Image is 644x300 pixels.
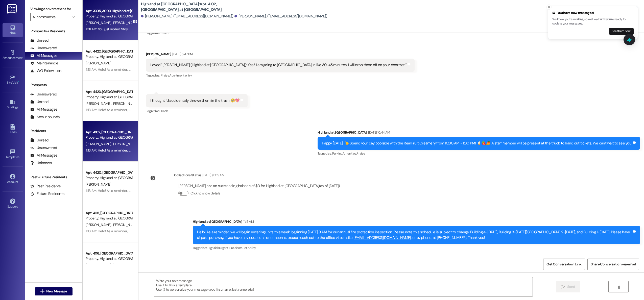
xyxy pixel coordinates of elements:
[30,45,57,51] div: Unanswered
[30,153,57,158] div: All Messages
[234,14,327,19] div: [PERSON_NAME]. ([EMAIL_ADDRESS][DOMAIN_NAME])
[86,210,132,216] div: Apt. 4115, [GEOGRAPHIC_DATA] at [GEOGRAPHIC_DATA]
[86,8,132,14] div: Apt. 3305, 3000 Highland at [GEOGRAPHIC_DATA]
[146,29,200,36] div: Tagged as:
[30,184,61,189] div: Past Residents
[86,20,112,25] span: [PERSON_NAME]
[3,122,23,136] a: Leads
[30,114,60,120] div: New Inbounds
[609,28,634,35] button: See them now!
[72,15,75,19] i: 
[30,61,58,66] div: Maintenance
[86,49,132,54] div: Apt. 4422, [GEOGRAPHIC_DATA] at [GEOGRAPHIC_DATA]
[543,259,585,270] button: Get Conversation Link
[150,62,407,68] div: Loved “[PERSON_NAME] (Highland at [GEOGRAPHIC_DATA]): Yes!! I am going to [GEOGRAPHIC_DATA] in li...
[552,17,634,26] p: We know you're working, so we'll wait until you're ready to update your messages.
[546,5,552,10] button: Close toast
[552,10,634,15] div: You have new messages!
[86,222,112,227] span: [PERSON_NAME]
[3,23,23,37] a: Inbox
[3,147,23,161] a: Templates •
[112,101,137,106] span: [PERSON_NAME]
[193,244,640,252] div: Tagged as:
[30,99,49,105] div: Unread
[86,142,112,146] span: [PERSON_NAME]
[591,262,636,267] span: Share Conversation via email
[86,135,132,140] div: Property: Highland at [GEOGRAPHIC_DATA]
[146,52,415,59] div: [PERSON_NAME]
[322,141,632,146] div: Happy [DATE]! ☀️ Spend your day poolside with the Real Fruit Creamery from 10:30 AM - 1:30 PM! 🍦🍓...
[561,285,565,289] i: 
[112,263,137,267] span: [PERSON_NAME]
[86,256,132,261] div: Property: Highland at [GEOGRAPHIC_DATA]
[30,92,57,97] div: Unanswered
[356,151,365,156] span: Praise
[229,246,243,250] span: Fire alarm ,
[86,94,132,100] div: Property: Highland at [GEOGRAPHIC_DATA]
[25,128,82,134] div: Residents
[243,246,256,250] span: Pet policy
[193,219,640,226] div: Highland at [GEOGRAPHIC_DATA]
[3,172,23,186] a: Account
[86,263,112,267] span: [PERSON_NAME]
[112,20,137,25] span: [PERSON_NAME]
[30,160,52,166] div: Unknown
[86,14,132,19] div: Property: Highland at [GEOGRAPHIC_DATA]
[150,98,240,103] div: I thought I'd accidentally thrown them in the trash 🥺💖
[141,2,242,12] b: Highland at [GEOGRAPHIC_DATA]: Apt. 4102, [GEOGRAPHIC_DATA] at [GEOGRAPHIC_DATA]
[19,155,20,158] span: •
[556,281,581,292] button: Send
[86,27,277,31] div: 11:31 AM: You just replied 'Stop'. Are you sure you want to opt out of this thread? Please reply ...
[86,130,132,135] div: Apt. 4102, [GEOGRAPHIC_DATA] at [GEOGRAPHIC_DATA]
[161,109,168,113] span: Trash
[86,101,112,106] span: [PERSON_NAME]
[141,14,233,19] div: [PERSON_NAME] ([EMAIL_ADDRESS][DOMAIN_NAME])
[332,151,343,156] span: Parking ,
[86,216,132,221] div: Property: Highland at [GEOGRAPHIC_DATA]
[318,150,640,157] div: Tagged as:
[112,222,137,227] span: [PERSON_NAME]
[197,230,632,240] div: Hello! As a reminder, we will begin entering units this week, beginning [DATE] 9 AM for our annua...
[146,107,248,115] div: Tagged as:
[86,175,132,181] div: Property: Highland at [GEOGRAPHIC_DATA]
[3,73,23,87] a: Site Visit •
[30,5,77,13] label: Viewing conversations for
[30,191,64,196] div: Future Residents
[318,130,640,137] div: Highland at [GEOGRAPHIC_DATA]
[219,246,229,250] span: Urgent ,
[46,289,67,294] span: New Message
[86,170,132,175] div: Apt. 4420, [GEOGRAPHIC_DATA] at [GEOGRAPHIC_DATA]
[30,53,57,58] div: All Messages
[86,61,111,65] span: [PERSON_NAME]
[33,13,69,21] input: All communities
[190,191,220,196] label: Click to show details
[3,197,23,211] a: Support
[22,55,23,59] span: •
[178,183,340,189] div: [PERSON_NAME] has an outstanding balance of $0 for Highland at [GEOGRAPHIC_DATA] (as of [DATE])
[30,107,57,112] div: All Messages
[86,89,132,94] div: Apt. 4423, [GEOGRAPHIC_DATA] at [GEOGRAPHIC_DATA]
[546,262,581,267] span: Get Conversation Link
[171,52,193,57] div: [DATE] 5:47 PM
[86,54,132,59] div: Property: Highland at [GEOGRAPHIC_DATA]
[353,235,411,240] a: [EMAIL_ADDRESS][DOMAIN_NAME]
[35,287,73,295] button: New Message
[161,73,169,78] span: Praise ,
[161,31,169,35] span: Praise
[617,285,621,289] i: 
[207,246,219,250] span: High risk ,
[30,38,49,43] div: Unread
[367,130,390,135] div: [DATE] 10:44 AM
[25,82,82,88] div: Prospects
[25,174,82,180] div: Past + Future Residents
[169,73,192,78] span: Apartment entry
[112,142,137,146] span: [PERSON_NAME]
[7,4,18,14] img: ResiDesk Logo
[201,172,224,178] div: [DATE] at 1:19 AM
[40,289,44,293] i: 
[343,151,357,156] span: Amenities ,
[242,219,254,224] div: 11:13 AM
[30,138,49,143] div: Unread
[25,29,82,34] div: Prospects + Residents
[18,80,19,84] span: •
